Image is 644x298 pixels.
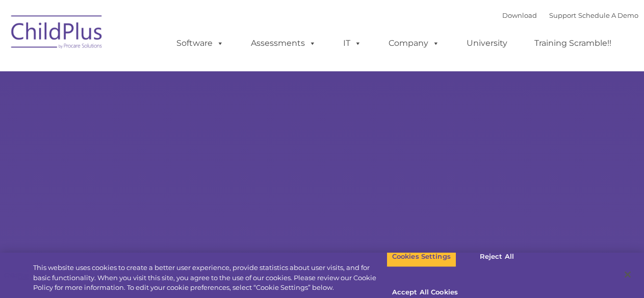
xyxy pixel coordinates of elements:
a: Company [378,33,450,53]
button: Reject All [465,246,529,267]
button: Close [616,263,639,286]
a: Software [166,33,234,53]
a: IT [333,33,372,53]
a: Assessments [241,33,326,53]
img: ChildPlus by Procare Solutions [6,8,108,59]
a: Support [549,11,576,19]
button: Cookies Settings [387,246,456,267]
font: | [502,11,638,19]
a: Schedule A Demo [578,11,638,19]
a: Training Scramble!! [524,33,622,53]
a: University [456,33,518,53]
a: Download [502,11,537,19]
div: This website uses cookies to create a better user experience, provide statistics about user visit... [33,263,387,293]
